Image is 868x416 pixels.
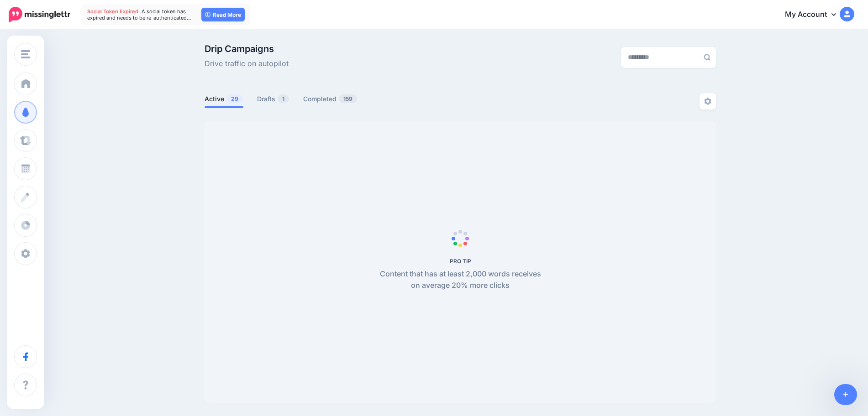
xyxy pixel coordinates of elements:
[205,44,289,53] span: Drip Campaigns
[375,268,546,292] p: Content that has at least 2,000 words receives on average 20% more clicks
[226,94,243,103] span: 29
[704,54,710,61] img: search-grey-6.png
[278,94,289,103] span: 1
[257,94,289,104] a: Drafts1
[87,8,140,15] span: Social Token Expired.
[339,94,357,103] span: 159
[776,4,854,26] a: My Account
[704,98,711,105] img: settings-grey.png
[375,258,546,265] h5: PRO TIP
[9,7,70,22] img: Missinglettr
[21,50,30,58] img: menu.png
[205,94,243,104] a: Active29
[205,58,289,70] span: Drive traffic on autopilot
[303,94,358,104] a: Completed159
[201,8,245,21] a: Read More
[87,8,191,21] span: A social token has expired and needs to be re-authenticated…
